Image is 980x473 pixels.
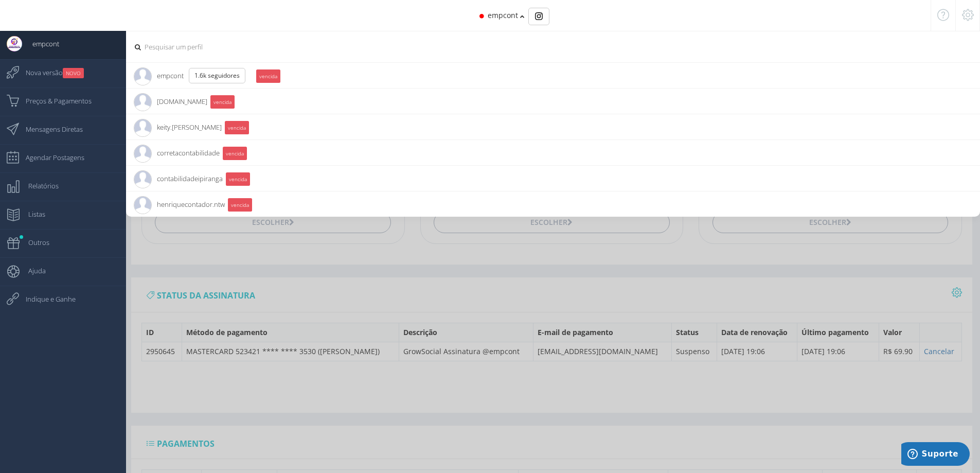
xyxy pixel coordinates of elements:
[901,442,970,468] iframe: Abre um widget para que você possa encontrar mais informações
[22,31,59,57] span: empcont
[15,60,84,85] span: Nova versão
[18,258,46,284] span: Ajuda
[15,145,84,170] span: Agendar Postagens
[15,88,92,114] span: Preços & Pagamentos
[18,230,49,255] span: Outros
[18,201,45,227] span: Listas
[7,36,22,51] img: User Image
[535,12,543,20] img: Instagram_simple_icon.svg
[63,68,84,78] small: NOVO
[528,8,549,25] div: Basic example
[15,116,83,142] span: Mensagens Diretas
[18,173,59,199] span: Relatórios
[488,10,518,20] span: empcont
[15,286,76,312] span: Indique e Ganhe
